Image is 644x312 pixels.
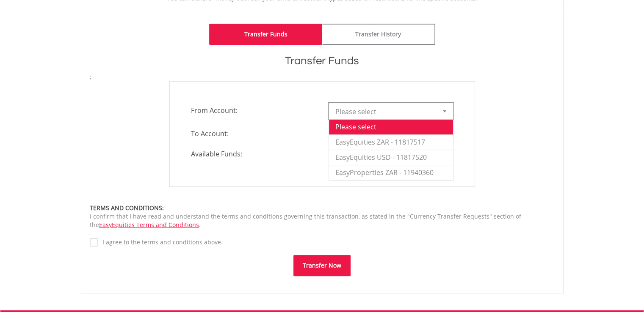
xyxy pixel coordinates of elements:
span: From Account: [185,103,322,118]
a: Transfer History [322,24,435,45]
form: ; [90,73,555,276]
label: I agree to the terms and conditions above. [98,238,223,246]
li: EasyProperties ZAR - 11940360 [329,165,453,180]
li: EasyEquities ZAR - 11817517 [329,134,453,150]
a: Transfer Funds [209,24,322,45]
li: Please select [329,119,453,134]
li: EasyEquities USD - 11817520 [329,150,453,165]
span: Please select [335,103,434,120]
button: Transfer Now [293,255,351,276]
div: I confirm that I have read and understand the terms and conditions governing this transaction, as... [90,204,555,229]
h1: Transfer Funds [90,53,555,68]
a: EasyEquities Terms and Conditions [99,221,199,229]
span: Available Funds: [185,149,322,159]
span: To Account: [185,126,322,141]
div: TERMS AND CONDITIONS: [90,204,555,212]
